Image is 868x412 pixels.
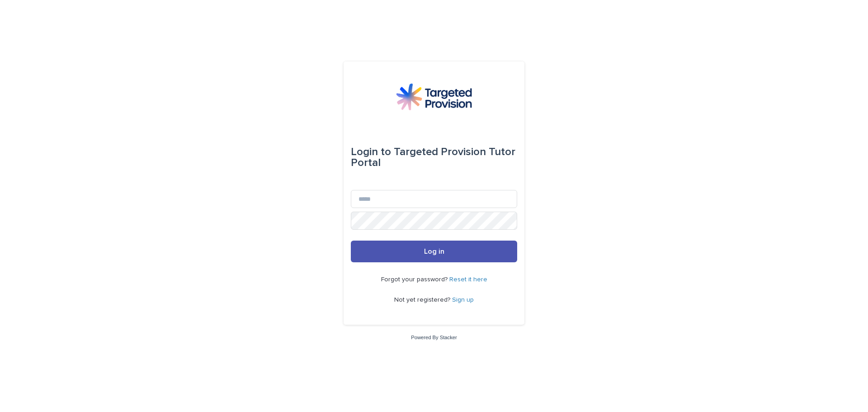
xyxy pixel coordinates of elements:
span: Login to [351,147,391,157]
a: Sign up [452,297,474,303]
button: Log in [351,241,517,262]
div: Targeted Provision Tutor Portal [351,139,517,175]
span: Forgot your password? [381,276,449,283]
span: Not yet registered? [394,297,452,303]
span: Log in [424,248,444,255]
a: Reset it here [449,276,487,283]
a: Powered By Stacker [411,335,457,340]
img: M5nRWzHhSzIhMunXDL62 [396,83,472,110]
